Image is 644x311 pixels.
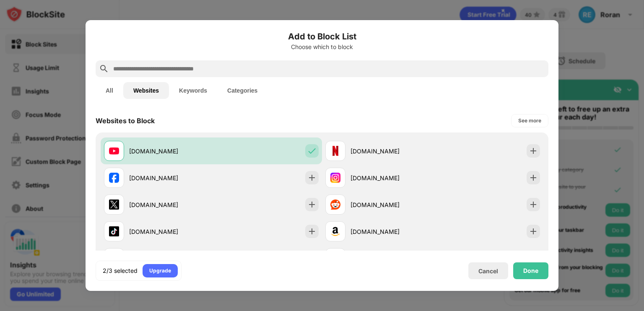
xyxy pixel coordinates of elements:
[99,64,109,74] img: search.svg
[351,200,433,209] div: [DOMAIN_NAME]
[351,227,433,236] div: [DOMAIN_NAME]
[103,267,138,275] div: 2/3 selected
[330,200,340,210] img: favicons
[129,174,211,182] div: [DOMAIN_NAME]
[217,82,267,99] button: Categories
[149,267,171,275] div: Upgrade
[129,227,211,236] div: [DOMAIN_NAME]
[351,147,433,155] div: [DOMAIN_NAME]
[96,30,548,43] h6: Add to Block List
[109,146,119,156] img: favicons
[96,82,123,99] button: All
[330,226,340,236] img: favicons
[109,200,119,210] img: favicons
[109,226,119,236] img: favicons
[330,146,340,156] img: favicons
[478,267,498,275] div: Cancel
[169,82,217,99] button: Keywords
[129,147,211,155] div: [DOMAIN_NAME]
[123,82,169,99] button: Websites
[109,173,119,183] img: favicons
[523,267,538,274] div: Done
[129,200,211,209] div: [DOMAIN_NAME]
[518,117,541,125] div: See more
[96,117,155,125] div: Websites to Block
[351,174,433,182] div: [DOMAIN_NAME]
[96,44,548,50] div: Choose which to block
[330,173,340,183] img: favicons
